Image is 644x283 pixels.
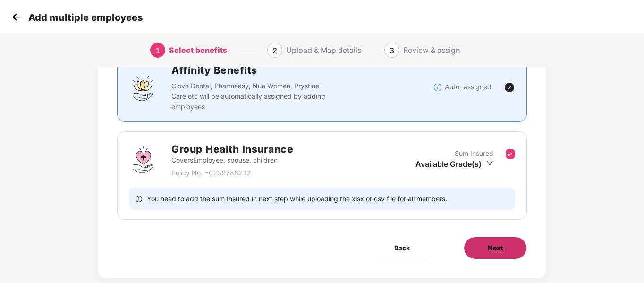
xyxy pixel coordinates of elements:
[486,160,493,167] span: down
[171,81,328,112] p: Clove Dental, Pharmeasy, Nua Women, Prystine Care etc will be automatically assigned by adding em...
[433,83,442,92] img: svg+xml;base64,PHN2ZyBpZD0iSW5mb18tXzMyeDMyIiBkYXRhLW5hbWU9IkluZm8gLSAzMngzMiIgeG1sbnM9Imh0dHA6Ly...
[394,243,410,253] span: Back
[28,12,143,23] p: Add multiple employees
[129,73,157,102] img: svg+xml;base64,PHN2ZyBpZD0iQWZmaW5pdHlfQmVuZWZpdHMiIGRhdGEtbmFtZT0iQWZmaW5pdHkgQmVuZWZpdHMiIHhtbG...
[415,159,493,169] div: Available Grade(s)
[171,155,293,165] p: Covers Employee, spouse, children
[272,46,277,55] span: 2
[403,43,460,58] div: Review & assign
[455,148,493,159] p: Sum Insured
[286,43,361,58] div: Upload & Map details
[136,194,142,203] span: info-circle
[171,141,293,157] h2: Group Health Insurance
[129,146,157,174] img: svg+xml;base64,PHN2ZyBpZD0iR3JvdXBfSGVhbHRoX0luc3VyYW5jZSIgZGF0YS1uYW1lPSJHcm91cCBIZWFsdGggSW5zdX...
[169,43,227,58] div: Select benefits
[504,82,515,93] img: svg+xml;base64,PHN2ZyBpZD0iVGljay0yNHgyNCIgeG1sbnM9Imh0dHA6Ly93d3cudzMub3JnLzIwMDAvc3ZnIiB3aWR0aD...
[147,194,447,203] span: You need to add the sum Insured in next step while uploading the xlsx or csv file for all members.
[445,82,491,92] p: Auto-assigned
[371,237,433,259] button: Back
[171,168,293,178] p: Policy No. - 0239788212
[155,46,160,55] span: 1
[390,46,394,55] span: 3
[488,243,503,253] span: Next
[464,237,527,259] button: Next
[9,10,24,24] img: svg+xml;base64,PHN2ZyB4bWxucz0iaHR0cDovL3d3dy53My5vcmcvMjAwMC9zdmciIHdpZHRoPSIzMCIgaGVpZ2h0PSIzMC...
[171,62,432,78] h2: Affinity Benefits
